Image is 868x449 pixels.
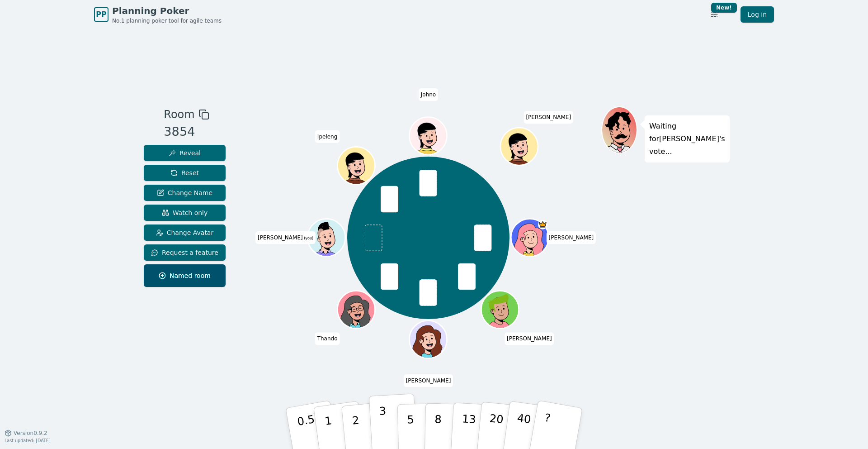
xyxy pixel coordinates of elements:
[649,120,725,158] p: Waiting for [PERSON_NAME] 's vote...
[524,111,573,124] span: Click to change your name
[505,333,554,345] span: Click to change your name
[159,271,211,280] span: Named room
[151,248,218,257] span: Request a feature
[144,264,226,287] button: Named room
[706,6,722,23] button: New!
[5,438,51,443] span: Last updated: [DATE]
[547,231,596,244] span: Click to change your name
[96,9,106,20] span: PP
[162,208,208,217] span: Watch only
[309,220,344,255] button: Click to change your avatar
[164,123,209,141] div: 3854
[14,430,47,437] span: Version 0.9.2
[112,17,222,24] span: No.1 planning poker tool for agile teams
[157,188,212,197] span: Change Name
[112,5,222,17] span: Planning Poker
[144,145,226,161] button: Reveal
[711,3,737,13] div: New!
[255,231,316,244] span: Click to change your name
[169,148,201,158] span: Reveal
[144,165,226,181] button: Reset
[144,185,226,201] button: Change Name
[144,224,226,241] button: Change Avatar
[144,244,226,261] button: Request a feature
[156,228,214,237] span: Change Avatar
[170,168,199,177] span: Reset
[164,106,194,123] span: Room
[538,220,548,229] span: Norval is the host
[419,88,438,101] span: Click to change your name
[404,374,453,387] span: Click to change your name
[94,5,222,24] a: PPPlanning PokerNo.1 planning poker tool for agile teams
[303,236,314,240] span: (you)
[315,130,340,143] span: Click to change your name
[315,333,340,345] span: Click to change your name
[5,430,47,437] button: Version0.9.2
[144,205,226,221] button: Watch only
[741,6,774,23] a: Log in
